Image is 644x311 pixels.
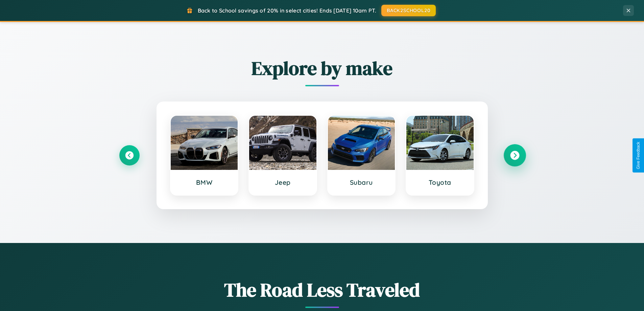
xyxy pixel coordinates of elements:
[381,5,436,16] button: BACK2SCHOOL20
[636,142,641,169] div: Give Feedback
[177,178,231,186] h3: BMW
[256,178,310,186] h3: Jeep
[119,277,525,303] h1: The Road Less Traveled
[119,55,525,81] h2: Explore by make
[413,178,467,186] h3: Toyota
[335,178,388,186] h3: Subaru
[198,7,376,14] span: Back to School savings of 20% in select cities! Ends [DATE] 10am PT.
